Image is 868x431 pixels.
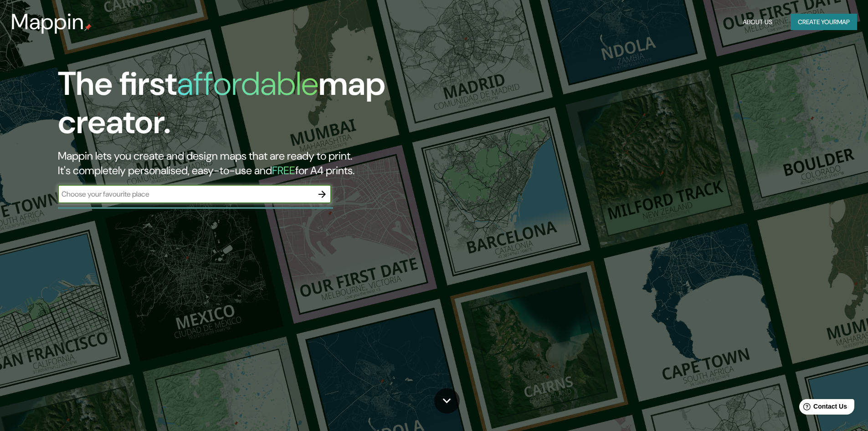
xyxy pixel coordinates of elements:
h1: affordable [177,62,318,105]
img: mappin-pin [84,24,92,31]
h5: FREE [272,163,295,177]
input: Choose your favourite place [58,189,313,199]
button: About Us [739,14,776,31]
h1: The first map creator. [58,65,492,149]
iframe: Help widget launcher [787,395,858,421]
button: Create yourmap [791,14,857,31]
h2: Mappin lets you create and design maps that are ready to print. It's completely personalised, eas... [58,149,492,178]
h3: Mappin [11,9,84,35]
